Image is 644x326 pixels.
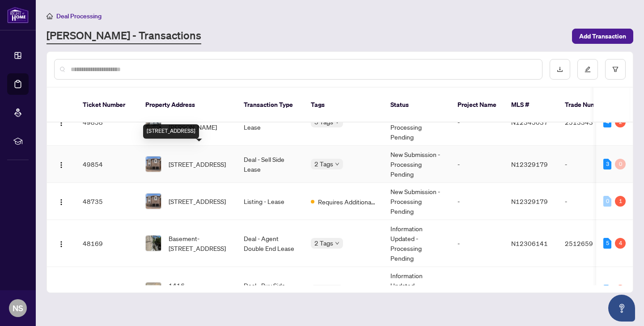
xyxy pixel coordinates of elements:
[612,66,619,72] span: filter
[511,197,548,205] span: N12329179
[383,88,450,123] th: Status
[558,220,620,267] td: 2512659
[237,267,304,314] td: Deal - Buy Side Lease
[314,285,333,295] span: 2 Tags
[318,197,376,207] span: Requires Additional Docs
[143,124,199,139] div: [STREET_ADDRESS]
[557,66,563,72] span: download
[76,88,138,123] th: Ticket Number
[76,183,138,220] td: 48735
[314,159,333,169] span: 2 Tags
[558,183,620,220] td: -
[76,220,138,267] td: 48169
[335,241,339,246] span: down
[450,267,504,314] td: -
[237,183,304,220] td: Listing - Lease
[603,238,611,249] div: 5
[558,88,620,123] th: Trade Number
[237,99,304,146] td: Deal - Buy Side Lease
[558,99,620,146] td: 2513343
[76,99,138,146] td: 49858
[603,196,611,207] div: 0
[608,295,635,322] button: Open asap
[450,88,504,123] th: Project Name
[7,7,29,23] img: logo
[579,29,626,43] span: Add Transaction
[383,220,450,267] td: Information Updated - Processing Pending
[58,161,65,169] img: Logo
[572,29,633,44] button: Add Transaction
[47,28,201,44] a: [PERSON_NAME] - Transactions
[56,12,102,20] span: Deal Processing
[58,199,65,206] img: Logo
[504,88,558,123] th: MLS #
[47,13,53,19] span: home
[13,302,23,314] span: NS
[146,283,161,298] img: thumbnail-img
[383,183,450,220] td: New Submission - Processing Pending
[383,267,450,314] td: Information Updated - Processing Pending
[335,162,339,166] span: down
[54,283,68,297] button: Logo
[577,59,598,80] button: edit
[603,285,611,296] div: 2
[603,159,611,169] div: 3
[511,160,548,168] span: N12329179
[237,88,304,123] th: Transaction Type
[383,146,450,183] td: New Submission - Processing Pending
[146,236,161,251] img: thumbnail-img
[314,238,333,248] span: 2 Tags
[558,267,620,314] td: 2512302
[169,233,229,253] span: Basement-[STREET_ADDRESS]
[615,159,626,169] div: 0
[615,285,626,296] div: 1
[304,88,383,123] th: Tags
[146,157,161,172] img: thumbnail-img
[383,99,450,146] td: Information Updated - Processing Pending
[605,59,626,80] button: filter
[615,196,626,207] div: 1
[169,280,229,300] span: 1416-[STREET_ADDRESS]
[54,236,68,250] button: Logo
[146,194,161,209] img: thumbnail-img
[76,267,138,314] td: 47679
[615,238,626,249] div: 4
[169,159,226,169] span: [STREET_ADDRESS]
[558,146,620,183] td: -
[450,99,504,146] td: -
[54,194,68,208] button: Logo
[450,220,504,267] td: -
[237,220,304,267] td: Deal - Agent Double End Lease
[511,239,548,247] span: N12306141
[237,146,304,183] td: Deal - Sell Side Lease
[450,183,504,220] td: -
[585,66,591,72] span: edit
[58,241,65,248] img: Logo
[138,88,237,123] th: Property Address
[54,157,68,171] button: Logo
[550,59,570,80] button: download
[169,196,226,206] span: [STREET_ADDRESS]
[450,146,504,183] td: -
[58,119,65,127] img: Logo
[76,146,138,183] td: 49854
